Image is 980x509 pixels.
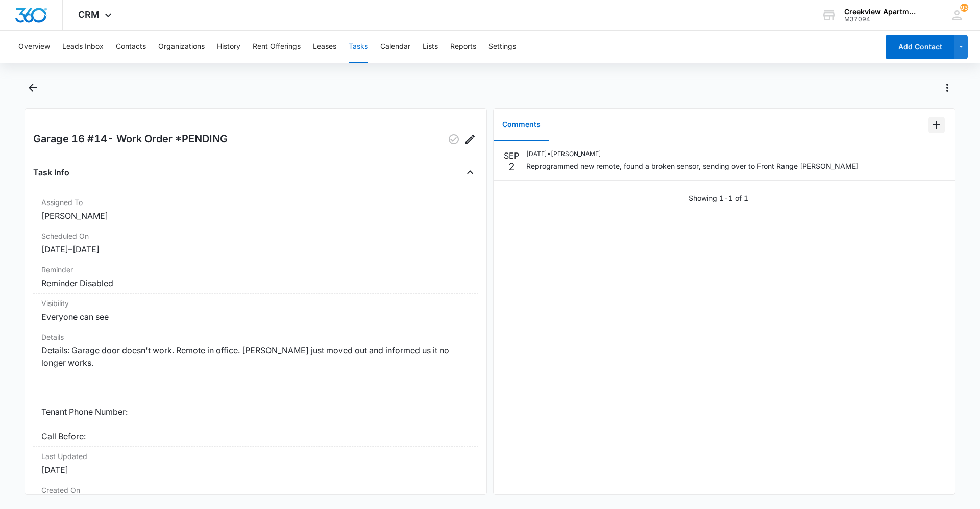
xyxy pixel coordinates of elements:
[494,109,549,141] button: Comments
[423,31,438,63] button: Lists
[462,131,478,147] button: Edit
[526,161,859,171] p: Reprogrammed new remote, found a broken sensor, sending over to Front Range [PERSON_NAME]
[939,80,955,96] button: Actions
[450,31,476,63] button: Reports
[526,149,859,159] p: [DATE] • [PERSON_NAME]
[41,210,470,222] dd: [PERSON_NAME]
[18,31,50,63] button: Overview
[41,485,470,495] dt: Created On
[41,451,470,462] dt: Last Updated
[462,164,478,181] button: Close
[349,31,368,63] button: Tasks
[41,344,470,442] dd: Details: Garage door doesn't work. Remote in office. [PERSON_NAME] just moved out and informed us...
[844,8,919,16] div: account name
[844,16,919,23] div: account id
[217,31,240,63] button: History
[508,162,515,172] p: 2
[41,298,470,309] dt: Visibility
[41,243,470,256] dd: [DATE] – [DATE]
[41,197,470,208] dt: Assigned To
[62,31,104,63] button: Leads Inbox
[504,149,519,162] p: SEP
[33,131,228,147] h2: Garage 16 #14- Work Order *PENDING
[33,294,478,327] div: VisibilityEveryone can see
[41,264,470,275] dt: Reminder
[158,31,205,63] button: Organizations
[41,277,470,289] dd: Reminder Disabled
[33,327,478,447] div: DetailsDetails: Garage door doesn't work. Remote in office. [PERSON_NAME] just moved out and info...
[33,447,478,480] div: Last Updated[DATE]
[41,231,470,241] dt: Scheduled On
[960,4,968,12] span: 93
[41,311,470,323] dd: Everyone can see
[689,193,748,203] p: Showing 1-1 of 1
[24,80,40,96] button: Back
[116,31,146,63] button: Contacts
[886,35,954,59] button: Add Contact
[928,117,945,133] button: Add Comment
[960,4,968,12] div: notifications count
[313,31,336,63] button: Leases
[33,166,69,179] h4: Task Info
[488,31,516,63] button: Settings
[33,260,478,294] div: ReminderReminder Disabled
[253,31,301,63] button: Rent Offerings
[33,193,478,226] div: Assigned To[PERSON_NAME]
[41,332,470,342] dt: Details
[78,9,100,20] span: CRM
[41,464,470,476] dd: [DATE]
[380,31,410,63] button: Calendar
[33,226,478,260] div: Scheduled On[DATE]–[DATE]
